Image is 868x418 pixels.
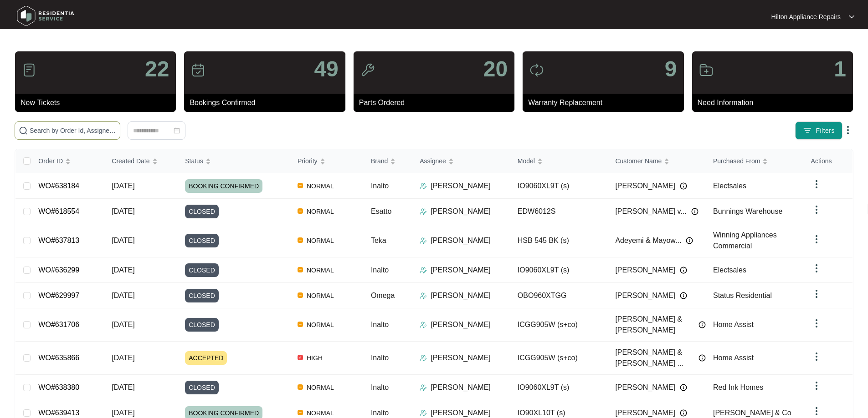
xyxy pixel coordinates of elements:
[21,97,176,108] p: New Tickets
[529,63,544,77] img: icon
[314,58,338,80] p: 49
[420,384,427,391] img: Assigner Icon
[811,380,822,391] img: dropdown arrow
[185,351,227,365] span: ACCEPTED
[112,207,134,215] span: [DATE]
[713,156,760,166] span: Purchased From
[431,265,491,276] p: [PERSON_NAME]
[185,289,219,302] span: CLOSED
[615,181,675,191] span: [PERSON_NAME]
[14,2,77,30] img: residentia service logo
[303,290,338,301] span: NORMAL
[811,234,822,245] img: dropdown arrow
[510,173,608,199] td: IO9060XL9T (s)
[615,382,675,393] span: [PERSON_NAME]
[431,235,491,246] p: [PERSON_NAME]
[510,199,608,224] td: EDW6012S
[185,381,219,394] span: CLOSED
[420,267,427,274] img: Assigner Icon
[191,63,205,77] img: icon
[420,292,427,299] img: Assigner Icon
[615,347,694,369] span: [PERSON_NAME] & [PERSON_NAME] ...
[680,182,687,190] img: Info icon
[303,206,338,217] span: NORMAL
[510,257,608,283] td: IO9060XL9T (s)
[811,204,822,215] img: dropdown arrow
[665,58,677,80] p: 9
[431,382,491,393] p: [PERSON_NAME]
[38,156,63,166] span: Order ID
[420,409,427,417] img: Assigner Icon
[510,342,608,375] td: ICGG905W (s+co)
[371,156,388,166] span: Brand
[842,125,853,136] img: dropdown arrow
[811,318,822,329] img: dropdown arrow
[298,237,303,243] img: Vercel Logo
[691,208,699,215] img: Info icon
[518,156,535,166] span: Model
[615,206,686,217] span: [PERSON_NAME] v...
[303,319,338,330] span: NORMAL
[298,183,303,188] img: Vercel Logo
[699,354,706,362] img: Info icon
[38,266,79,274] a: WO#636299
[431,319,491,330] p: [PERSON_NAME]
[431,353,491,363] p: [PERSON_NAME]
[420,354,427,362] img: Assigner Icon
[303,181,338,191] span: NORMAL
[371,207,391,215] span: Esatto
[510,149,608,173] th: Model
[298,156,318,166] span: Priority
[713,383,763,391] span: Red Ink Homes
[38,354,79,362] a: WO#635866
[371,409,389,417] span: Inalto
[38,321,79,328] a: WO#631706
[706,149,804,173] th: Purchased From
[364,149,412,173] th: Brand
[178,149,290,173] th: Status
[615,156,662,166] span: Customer Name
[804,149,853,173] th: Actions
[38,383,79,391] a: WO#638380
[510,224,608,257] td: HSB 545 BK (s)
[713,231,777,250] span: Winning Appliances Commercial
[615,235,681,246] span: Adeyemi & Mayow...
[298,292,303,298] img: Vercel Logo
[713,354,754,362] span: Home Assist
[371,292,395,299] span: Omega
[811,288,822,299] img: dropdown arrow
[112,292,134,299] span: [DATE]
[420,208,427,215] img: Assigner Icon
[371,266,389,274] span: Inalto
[185,179,262,193] span: BOOKING CONFIRMED
[713,266,746,274] span: Electsales
[22,63,36,77] img: icon
[185,205,219,218] span: CLOSED
[420,237,427,244] img: Assigner Icon
[803,126,812,135] img: filter icon
[30,126,116,136] input: Search by Order Id, Assignee Name, Customer Name, Brand and Model
[303,235,338,246] span: NORMAL
[615,265,675,276] span: [PERSON_NAME]
[298,322,303,327] img: Vercel Logo
[680,384,687,391] img: Info icon
[298,410,303,415] img: Vercel Logo
[510,375,608,400] td: IO9060XL9T (s)
[795,121,842,140] button: filter iconFilters
[19,126,28,135] img: search-icon
[185,318,219,332] span: CLOSED
[303,265,338,276] span: NORMAL
[112,354,134,362] span: [DATE]
[420,156,446,166] span: Assignee
[699,63,714,77] img: icon
[849,15,854,19] img: dropdown arrow
[38,237,79,244] a: WO#637813
[298,267,303,272] img: Vercel Logo
[190,97,345,108] p: Bookings Confirmed
[371,237,386,244] span: Teka
[713,182,746,190] span: Electsales
[360,63,375,77] img: icon
[371,182,389,190] span: Inalto
[298,355,303,360] img: Vercel Logo
[412,149,510,173] th: Assignee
